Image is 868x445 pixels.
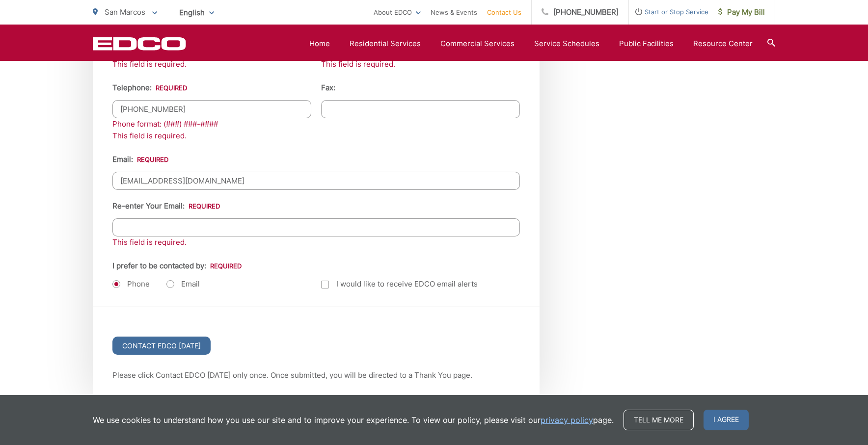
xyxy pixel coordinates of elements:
[93,414,614,426] p: We use cookies to understand how you use our site and to improve your experience. To view our pol...
[309,38,330,50] a: Home
[487,6,521,18] a: Contact Us
[619,38,674,50] a: Public Facilities
[105,7,145,17] span: San Marcos
[112,130,311,142] div: This field is required.
[112,202,220,210] label: Re-enter Your Email:
[112,262,242,270] label: I prefer to be contacted by:
[93,37,186,51] a: EDCD logo. Return to the homepage.
[374,6,421,18] a: About EDCO
[112,337,211,355] input: Contact EDCO [DATE]
[112,58,311,70] div: This field is required.
[112,236,520,248] div: This field is required.
[321,278,478,290] label: I would like to receive EDCO email alerts
[321,58,418,70] div: This field is required.
[541,414,593,426] a: privacy policy
[112,83,187,92] label: Telephone:
[172,4,221,21] span: English
[718,6,765,18] span: Pay My Bill
[534,38,599,50] a: Service Schedules
[350,38,421,50] a: Residential Services
[624,410,694,430] a: Tell me more
[112,155,168,164] label: Email:
[112,369,520,381] p: Please click Contact EDCO [DATE] only once. Once submitted, you will be directed to a Thank You p...
[431,6,477,18] a: News & Events
[166,279,200,289] label: Email
[112,118,311,130] div: Phone format: (###) ###-####
[112,279,150,289] label: Phone
[693,38,753,50] a: Resource Center
[321,83,335,92] label: Fax:
[704,410,749,430] span: I agree
[440,38,515,50] a: Commercial Services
